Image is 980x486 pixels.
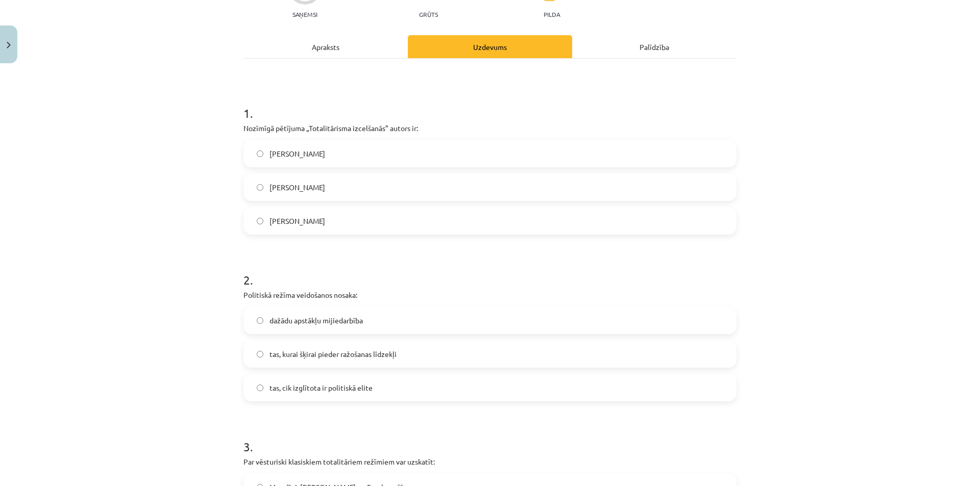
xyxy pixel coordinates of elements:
h1: 2 . [243,255,737,287]
h1: 1 . [243,88,737,120]
span: tas, kurai šķirai pieder ražošanas līdzekļi [269,349,397,360]
input: dažādu apstākļu mijiedarbība [257,317,263,324]
div: Apraksts [243,35,408,58]
span: [PERSON_NAME] [269,148,325,159]
span: tas, cik izglītota ir politiskā elite [269,382,373,393]
span: dažādu apstākļu mijiedarbība [269,315,363,326]
span: [PERSON_NAME] [269,216,325,226]
p: Saņemsi [288,11,322,18]
input: tas, kurai šķirai pieder ražošanas līdzekļi [257,351,263,357]
span: [PERSON_NAME] [269,182,325,193]
p: Politiskā režīma veidošanos nosaka: [243,290,737,300]
p: Par vēsturiski klasiskiem totalitāriem režīmiem var uzskatīt: [243,456,737,467]
div: Palīdzība [572,35,737,58]
input: [PERSON_NAME] [257,218,263,224]
input: [PERSON_NAME] [257,184,263,191]
img: icon-close-lesson-0947bae3869378f0d4975bcd49f059093ad1ed9edebbc8119c70593378902aed.svg [7,42,11,48]
p: Nozīmīgā pētījuma „Totalitārisma izcelšanās” autors ir: [243,123,737,134]
p: Grūts [419,11,438,18]
div: Uzdevums [408,35,572,58]
p: pilda [544,11,560,18]
h1: 3 . [243,422,737,453]
input: tas, cik izglītota ir politiskā elite [257,385,263,391]
input: [PERSON_NAME] [257,150,263,157]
